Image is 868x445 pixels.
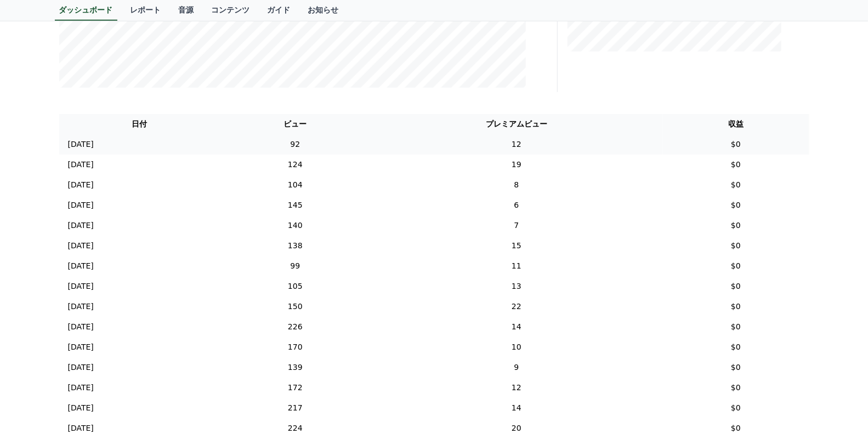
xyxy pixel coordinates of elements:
[220,296,370,317] td: 150
[220,357,370,378] td: 139
[370,276,662,296] td: 13
[68,382,94,393] p: [DATE]
[220,256,370,276] td: 99
[68,179,94,191] p: [DATE]
[68,199,94,211] p: [DATE]
[663,114,809,134] th: 収益
[663,215,809,236] td: $0
[370,195,662,215] td: 6
[68,220,94,231] p: [DATE]
[663,317,809,337] td: $0
[220,155,370,175] td: 124
[220,337,370,357] td: 170
[220,418,370,438] td: 224
[68,321,94,333] p: [DATE]
[220,317,370,337] td: 226
[370,317,662,337] td: 14
[663,398,809,418] td: $0
[68,423,94,434] p: [DATE]
[370,175,662,195] td: 8
[370,357,662,378] td: 9
[663,296,809,317] td: $0
[220,134,370,155] td: 92
[59,114,220,134] th: 日付
[220,236,370,256] td: 138
[68,402,94,414] p: [DATE]
[370,418,662,438] td: 20
[220,215,370,236] td: 140
[220,398,370,418] td: 217
[663,378,809,398] td: $0
[68,260,94,272] p: [DATE]
[370,398,662,418] td: 14
[370,296,662,317] td: 22
[663,276,809,296] td: $0
[663,175,809,195] td: $0
[68,301,94,312] p: [DATE]
[370,155,662,175] td: 19
[220,114,370,134] th: ビュー
[663,418,809,438] td: $0
[370,114,662,134] th: プレミアムビュー
[370,134,662,155] td: 12
[68,341,94,353] p: [DATE]
[663,337,809,357] td: $0
[370,256,662,276] td: 11
[663,236,809,256] td: $0
[663,256,809,276] td: $0
[68,159,94,170] p: [DATE]
[370,337,662,357] td: 10
[663,357,809,378] td: $0
[370,236,662,256] td: 15
[68,139,94,150] p: [DATE]
[220,175,370,195] td: 104
[370,215,662,236] td: 7
[220,195,370,215] td: 145
[220,378,370,398] td: 172
[663,155,809,175] td: $0
[68,281,94,292] p: [DATE]
[68,240,94,252] p: [DATE]
[220,276,370,296] td: 105
[663,195,809,215] td: $0
[663,134,809,155] td: $0
[370,378,662,398] td: 12
[68,362,94,373] p: [DATE]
